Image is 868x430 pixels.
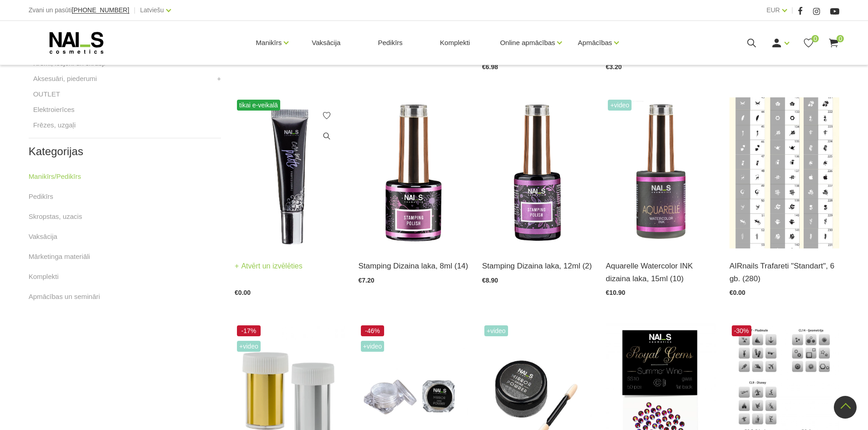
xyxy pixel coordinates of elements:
[237,100,280,111] span: tikai e-veikalā
[29,191,53,202] a: Pedikīrs
[482,97,592,248] img: Intensīvi pigmentēta zīmoglaka, kas paredzēta zīmogmākslas dizaina veidošanai. Profesionāls rezul...
[729,260,839,284] a: AIRnails Trafareti "Standart", 6 gb. (280)
[606,97,715,248] img: Aquarelle ir nagu dizaina tehnika, kas rada akvareļa efektu. Aquarelle - vienkārši un ātri ļauj i...
[29,146,221,157] h2: Kategorijas
[29,251,90,262] a: Mārketinga materiāli
[803,37,814,49] a: 0
[608,100,632,111] span: +Video
[33,120,76,131] a: Frēzes, uzgaļi
[729,97,839,248] img: Izmanto dizaina veidošanai aerogrāfijā labi strādā kopā ar (mirror powder) ...
[29,211,82,222] a: Skropstas, uzacis
[359,260,468,272] a: Stamping Dizaina laka, 8ml (14)
[304,21,348,65] a: Vaksācija
[482,260,592,272] a: Stamping Dizaina laka, 12ml (2)
[578,25,612,61] a: Apmācības
[812,35,819,42] span: 0
[500,25,555,61] a: Online apmācības
[766,5,780,15] a: EUR
[370,21,410,65] a: Pedikīrs
[606,260,715,284] a: Aquarelle Watercolor INK dizaina laka, 15ml (10)
[433,21,478,65] a: Komplekti
[33,89,60,100] a: OUTLET
[140,5,164,15] a: Latviešu
[29,271,59,282] a: Komplekti
[217,73,221,84] a: +
[72,6,129,14] span: [PHONE_NUMBER]
[359,277,375,284] span: €7.20
[482,63,498,71] span: €6.98
[482,277,498,284] span: €8.90
[828,37,839,49] a: 0
[235,97,344,248] img: Daudzfunkcionāla pigmentēta dizaina pasta, ar kuras palīdzību iespējams zīmēt “one stroke” un “žo...
[837,35,844,42] span: 0
[359,97,468,248] img: Intensīvi pigmentēta zīmoglaka, kas paredzēta zīmogmākslas dizaina veidošanai. Profesionāls rezul...
[33,73,97,84] a: Aksesuāri, piederumi
[29,171,81,182] a: Manikīrs/Pedikīrs
[606,289,625,296] span: €10.90
[732,325,751,336] span: -30%
[484,325,508,336] span: +Video
[361,341,385,352] span: +Video
[729,289,745,296] span: €0.00
[33,104,75,115] a: Elektroierīces
[606,63,621,71] span: €3.20
[134,5,136,16] span: |
[256,25,282,61] a: Manikīrs
[791,5,793,16] span: |
[235,260,303,273] a: Atvērt un izvēlēties
[29,5,129,16] div: Zvani un pasūti
[361,325,385,336] span: -46%
[29,291,100,302] a: Apmācības un semināri
[235,289,251,296] span: €0.00
[237,341,261,352] span: +Video
[237,325,261,336] span: -17%
[29,231,57,242] a: Vaksācija
[72,7,129,14] a: [PHONE_NUMBER]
